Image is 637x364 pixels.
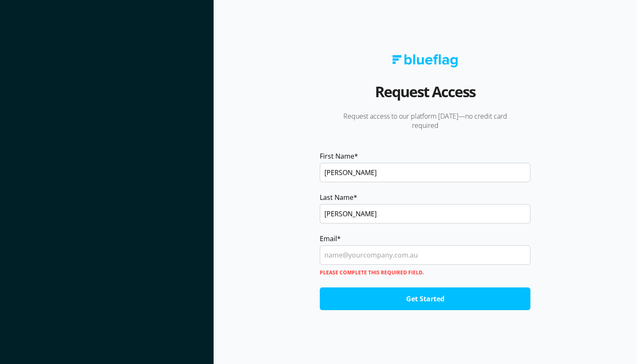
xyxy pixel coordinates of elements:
input: John [320,163,530,182]
label: Please complete this required field. [320,266,530,279]
input: Get Started [320,287,530,310]
input: Smith [320,204,530,223]
img: Blue Flag logo [392,54,458,67]
span: First Name [320,151,354,161]
span: Last Name [320,192,353,202]
span: Email [320,234,337,244]
input: name@yourcompany.com.au [320,245,530,265]
p: Request access to our platform [DATE]—no credit card required [319,112,531,130]
h2: Request Access [375,80,475,112]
